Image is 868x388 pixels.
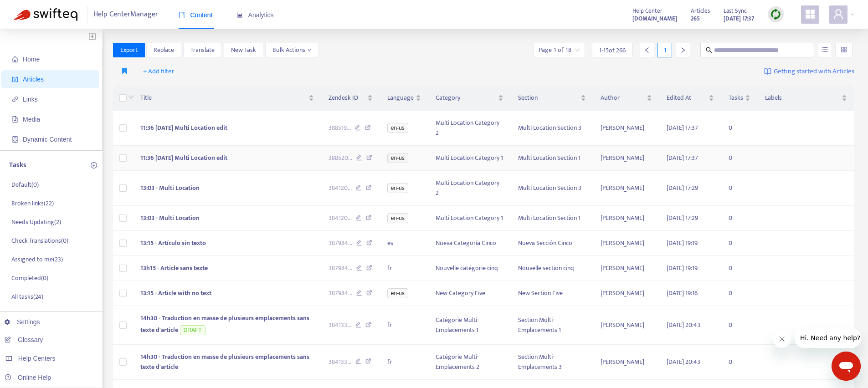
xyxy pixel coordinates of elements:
[832,352,861,381] iframe: Button to launch messaging window
[667,183,698,193] span: [DATE] 17:29
[11,199,54,208] p: Broken links ( 22 )
[657,43,672,57] div: 1
[23,136,72,143] span: Dynamic Content
[593,231,659,256] td: [PERSON_NAME]
[11,180,39,189] p: Default ( 0 )
[91,162,97,168] span: plus-circle
[380,306,428,345] td: fr
[721,256,758,281] td: 0
[329,123,351,133] span: 388519 ...
[428,345,511,380] td: Catégorie Multi-Emplacements 2
[329,357,351,367] span: 384133 ...
[387,153,408,163] span: en-us
[12,136,18,143] span: container
[12,76,18,82] span: account-book
[721,206,758,231] td: 0
[833,9,844,20] span: user
[113,43,145,57] button: Export
[11,236,68,245] p: Check Translations ( 0 )
[307,48,312,52] span: down
[593,111,659,146] td: [PERSON_NAME]
[143,66,175,77] span: + Add filter
[329,153,352,163] span: 388520 ...
[329,183,352,193] span: 384120 ...
[146,43,181,57] button: Replace
[691,14,700,24] strong: 265
[511,345,593,380] td: Section Multi-Emplacements 3
[667,93,706,103] span: Edited At
[601,93,645,103] span: Author
[511,111,593,146] td: Multi Location Section 3
[667,288,698,298] span: [DATE] 19:16
[380,86,428,111] th: Language
[593,345,659,380] td: [PERSON_NAME]
[179,12,185,18] span: book
[387,288,408,298] span: en-us
[729,93,743,103] span: Tasks
[593,146,659,171] td: [PERSON_NAME]
[511,86,593,111] th: Section
[593,256,659,281] td: [PERSON_NAME]
[329,288,352,298] span: 387984 ...
[329,320,351,330] span: 384133 ...
[667,123,698,133] span: [DATE] 17:37
[428,171,511,206] td: Multi Location Category 2
[706,47,712,53] span: search
[511,231,593,256] td: Nueva Sección Cinco
[140,183,200,193] span: 13:03 - Multi Location
[667,238,698,248] span: [DATE] 19:19
[511,256,593,281] td: Nouvelle section cinq
[380,256,428,281] td: fr
[180,325,205,335] span: DRAFT
[12,56,18,62] span: home
[667,213,698,223] span: [DATE] 17:29
[721,281,758,306] td: 0
[5,374,51,381] a: Online Help
[329,263,352,273] span: 387984 ...
[14,8,77,21] img: Swifteq
[183,43,222,57] button: Translate
[632,6,663,16] span: Help Center
[511,171,593,206] td: Multi Location Section 3
[321,86,380,111] th: Zendesk ID
[724,6,747,16] span: Last Sync
[721,86,758,111] th: Tasks
[428,281,511,306] td: New Category Five
[667,320,700,330] span: [DATE] 20:43
[758,86,854,111] th: Labels
[765,93,840,103] span: Labels
[428,206,511,231] td: Multi Location Category 1
[236,11,274,19] span: Analytics
[721,345,758,380] td: 0
[5,336,43,343] a: Glossary
[265,43,319,57] button: Bulk Actionsdown
[140,288,211,298] span: 13:15 - Article with no text
[380,345,428,380] td: fr
[140,153,227,163] span: 11:36 [DATE] Multi Location edit
[644,47,650,53] span: left
[632,14,677,24] strong: [DOMAIN_NAME]
[140,352,309,372] span: 14h30 - Traduction en masse de plusieurs emplacements sans texte d'article
[511,146,593,171] td: Multi Location Section 1
[721,146,758,171] td: 0
[387,183,408,193] span: en-us
[5,318,40,326] a: Settings
[764,64,854,79] a: Getting started with Articles
[23,116,40,123] span: Media
[518,93,579,103] span: Section
[428,111,511,146] td: Multi Location Category 2
[154,45,174,55] span: Replace
[140,123,227,133] span: 11:36 [DATE] Multi Location edit
[11,292,43,301] p: All tasks ( 24 )
[667,357,700,367] span: [DATE] 20:43
[387,123,408,133] span: en-us
[599,46,626,55] span: 1 - 15 of 266
[795,328,861,348] iframe: Message from company
[133,86,321,111] th: Title
[724,14,754,24] strong: [DATE] 17:37
[140,93,307,103] span: Title
[593,206,659,231] td: [PERSON_NAME]
[387,93,414,103] span: Language
[721,171,758,206] td: 0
